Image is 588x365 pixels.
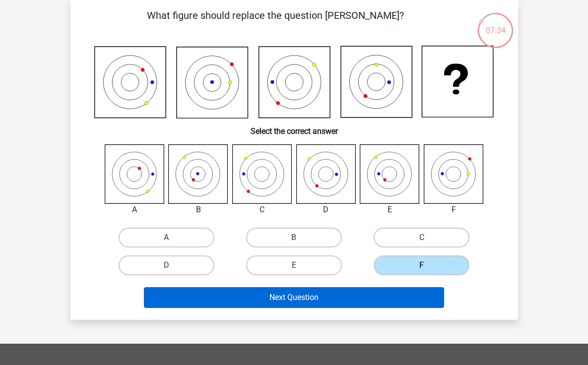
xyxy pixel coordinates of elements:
[477,12,514,37] div: 07:34
[161,204,236,216] div: B
[246,255,342,275] label: E
[86,8,465,38] p: What figure should replace the question [PERSON_NAME]?
[374,228,469,247] label: C
[374,255,469,275] label: F
[246,228,342,247] label: B
[119,228,214,247] label: A
[144,287,444,308] button: Next Question
[289,204,364,216] div: D
[97,204,172,216] div: A
[119,255,214,275] label: D
[352,204,427,216] div: E
[416,204,491,216] div: F
[86,119,502,136] h6: Select the correct answer
[225,204,300,216] div: C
